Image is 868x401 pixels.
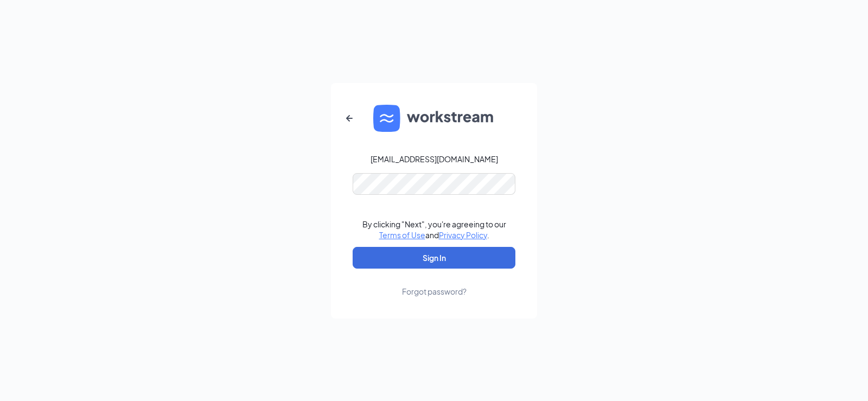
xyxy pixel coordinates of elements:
[353,247,515,269] button: Sign In
[373,105,495,132] img: WS logo and Workstream text
[402,286,467,297] div: Forgot password?
[402,269,467,297] a: Forgot password?
[439,230,487,240] a: Privacy Policy
[371,154,498,164] div: [EMAIL_ADDRESS][DOMAIN_NAME]
[343,112,356,125] svg: ArrowLeftNew
[379,230,425,240] a: Terms of Use
[336,105,362,131] button: ArrowLeftNew
[362,219,506,240] div: By clicking "Next", you're agreeing to our and .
